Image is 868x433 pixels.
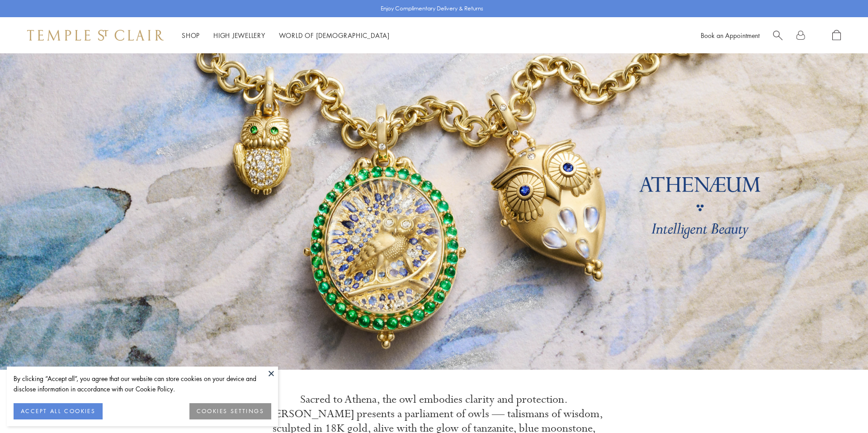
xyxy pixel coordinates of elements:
a: Open Shopping Bag [832,30,841,41]
a: High JewelleryHigh Jewellery [213,31,265,40]
button: COOKIES SETTINGS [189,403,271,419]
a: Search [773,30,783,41]
button: ACCEPT ALL COOKIES [14,403,103,419]
img: Temple St. Clair [27,30,164,41]
a: ShopShop [182,31,200,40]
p: Enjoy Complimentary Delivery & Returns [381,4,483,13]
a: World of [DEMOGRAPHIC_DATA]World of [DEMOGRAPHIC_DATA] [279,31,390,40]
a: Book an Appointment [701,31,759,40]
div: By clicking “Accept all”, you agree that our website can store cookies on your device and disclos... [14,373,271,394]
nav: Main navigation [182,30,390,41]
